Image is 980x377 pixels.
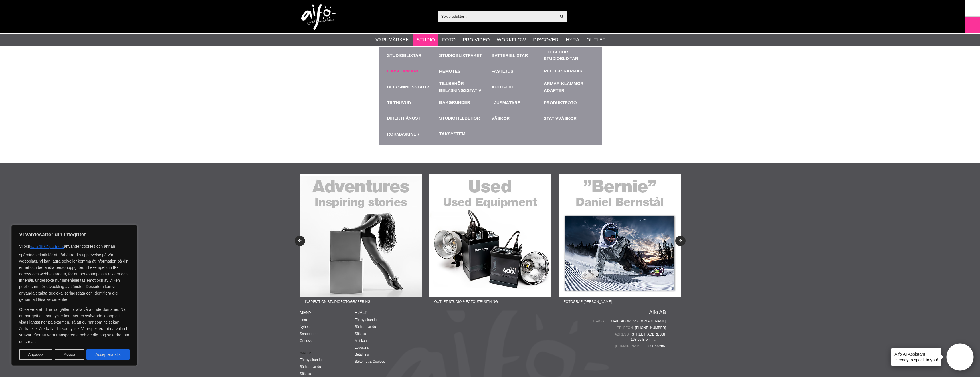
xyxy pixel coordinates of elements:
[300,174,422,307] a: Annons:22-02F banner-sidfot-adventures.jpgInspiration Studiofotografering
[593,319,608,324] span: E-post:
[387,68,420,74] a: Ljusformare
[300,174,422,297] img: Annons:22-02F banner-sidfot-adventures.jpg
[631,332,666,342] span: [STREET_ADDRESS] 168 65 Bromma
[492,79,541,95] a: Autopole
[300,365,321,369] a: Så handlar du
[675,236,686,246] button: Next
[463,36,490,44] a: Pro Video
[615,332,631,337] span: Adress:
[300,358,323,362] a: För nya kunder
[19,241,130,303] p: Vi och använder cookies och annan spårningsteknik för att förbättra din upplevelse på vår webbpla...
[544,95,593,110] a: Produktfoto
[891,348,941,366] div: is ready to speak to you!
[300,332,318,336] a: Snabborder
[387,115,421,122] a: Direktfångst
[417,36,435,44] a: Studio
[300,318,307,322] a: Hem
[492,63,541,79] a: Fastljus
[429,174,551,297] img: Annons:22-03F banner-sidfot-used.jpg
[355,310,410,316] h4: Hjälp
[544,110,593,126] a: Stativväskor
[439,79,489,95] a: Tillbehör Belysningsstativ
[11,225,137,366] div: Vi värdesätter din integritet
[300,297,376,307] span: Inspiration Studiofotografering
[295,236,305,246] button: Previous
[300,350,355,356] strong: Hjälp
[355,318,378,322] a: För nya kunder
[439,99,470,106] a: Bakgrunder
[559,174,681,297] img: Annons:22-04F banner-sidfot-bernie.jpg
[55,349,84,360] button: Avvisa
[429,174,551,307] a: Annons:22-03F banner-sidfot-used.jpgOutlet Studio & Fotoutrustning
[300,310,355,316] h4: Meny
[387,47,437,63] a: Studioblixtar
[617,325,635,330] span: Telefon:
[608,319,666,324] a: [EMAIL_ADDRESS][DOMAIN_NAME]
[355,332,366,336] a: Söktips
[894,351,938,357] h4: Aifo AI Assistant
[30,241,64,252] button: våra 1537 partners
[86,349,130,360] button: Acceptera alla
[559,297,617,307] span: Fotograf [PERSON_NAME]
[442,36,456,44] a: Foto
[492,110,541,126] a: Väskor
[300,372,311,376] a: Söktips
[544,68,583,74] a: Reflexskärmar
[429,297,503,307] span: Outlet Studio & Fotoutrustning
[635,325,666,330] a: [PHONE_NUMBER]
[301,4,336,30] img: logo.png
[19,349,52,360] button: Anpassa
[19,306,130,345] p: Observera att dina val gäller för alla våra underdomäner. När du har gett ditt samtycke kommer en...
[387,95,437,110] a: Tilthuvud
[615,344,644,349] span: [DOMAIN_NAME]:
[439,63,489,79] a: Remotes
[649,310,666,315] a: Aifo AB
[439,115,480,122] a: Studiotillbehör
[300,325,312,329] a: Nyheter
[544,79,593,95] a: Armar-Klämmor-Adapter
[300,339,312,343] a: Om oss
[439,47,489,63] a: Studioblixtpaket
[387,126,437,142] a: Rökmaskiner
[566,36,579,44] a: Hyra
[355,339,370,343] a: Mitt konto
[559,174,681,307] a: Annons:22-04F banner-sidfot-bernie.jpgFotograf [PERSON_NAME]
[544,49,593,62] a: Tillbehör Studioblixtar
[439,131,465,137] a: Taksystem
[355,346,369,350] a: Leverans
[355,325,376,329] a: Så handlar du
[355,360,385,364] a: Säkerhet & Cookies
[492,47,541,63] a: Batteriblixtar
[492,95,541,110] a: Ljusmätare
[375,36,409,44] a: Varumärken
[533,36,559,44] a: Discover
[355,352,369,356] a: Betalning
[497,36,526,44] a: Workflow
[645,344,666,349] span: 556567-5286
[586,36,605,44] a: Outlet
[438,12,557,21] input: Sök produkter ...
[19,231,130,238] p: Vi värdesätter din integritet
[387,79,437,95] a: Belysningsstativ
